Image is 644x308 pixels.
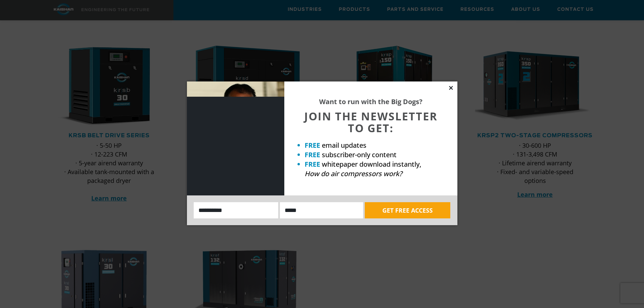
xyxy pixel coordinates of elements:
em: How do air compressors work? [305,169,402,178]
strong: FREE [305,150,320,159]
strong: Want to run with the Big Dogs? [319,97,423,106]
span: email updates [322,141,366,150]
span: subscriber-only content [322,150,397,159]
input: Name: [194,202,279,218]
span: whitepaper download instantly, [322,160,421,169]
button: Close [448,85,454,91]
input: Email [280,202,363,218]
strong: FREE [305,160,320,169]
button: GET FREE ACCESS [365,202,450,218]
strong: FREE [305,141,320,150]
span: JOIN THE NEWSLETTER TO GET: [304,109,437,135]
